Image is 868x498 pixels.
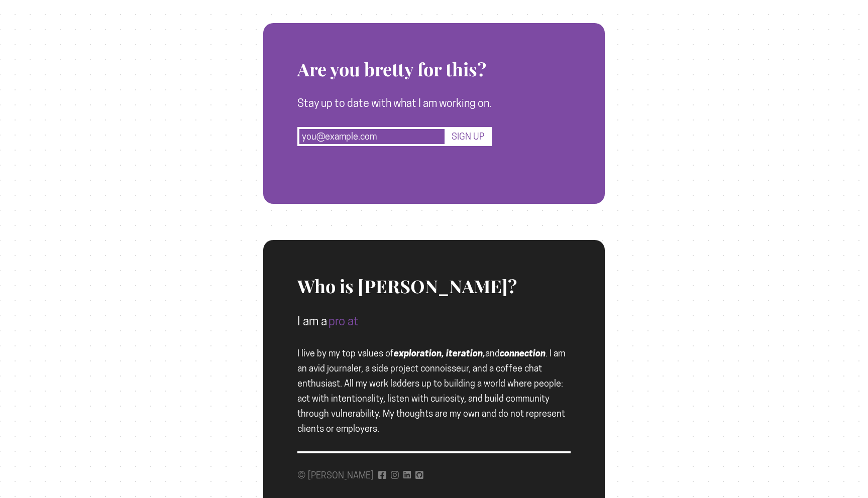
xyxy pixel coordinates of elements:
h1: Who is [PERSON_NAME]? [297,240,571,296]
b: connection [500,348,546,358]
input: you@example.com [297,127,447,146]
p: I am a [297,311,571,331]
p: Stay up to date with what I am working on. [297,94,492,112]
span: pro at [329,314,359,328]
button: SIGN UP [447,127,492,146]
b: exploration, iteration, [394,348,485,358]
p: © [PERSON_NAME] [297,468,374,483]
span: I live by my top values of and . I am an avid journaler, a side project connoisseur, and a coffee... [297,348,565,434]
h1: Are you bretty for this? [297,23,492,79]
